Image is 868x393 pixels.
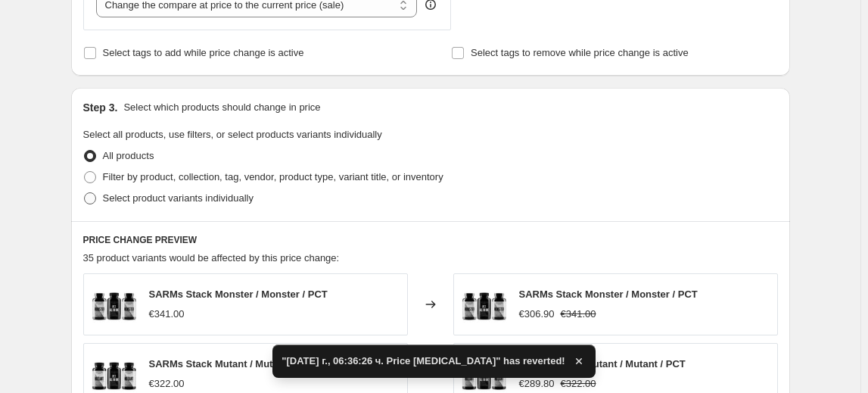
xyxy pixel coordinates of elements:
span: 35 product variants would be affected by this price change: [83,252,340,264]
span: Select all products, use filters, or select products variants individually [83,129,382,140]
span: Select tags to add while price change is active [103,47,304,58]
span: SARMs Stack Mutant / Mutant / PCT [149,358,316,370]
div: €322.00 [149,376,185,391]
strike: €341.00 [561,307,596,322]
span: SARMs Stack Mutant / Mutant / PCT [519,358,686,370]
div: €306.90 [519,307,555,322]
h2: Step 3. [83,100,118,115]
span: Select product variants individually [103,192,254,204]
span: SARMs Stack Monster / Monster / PCT [149,289,328,300]
p: Select which products should change in price [123,100,320,115]
div: €341.00 [149,307,185,322]
span: SARMs Stack Monster / Monster / PCT [519,289,698,300]
span: Filter by product, collection, tag, vendor, product type, variant title, or inventory [103,171,443,182]
img: monster_monster_pct_80x.jpg [92,282,137,327]
h6: PRICE CHANGE PREVIEW [83,234,778,246]
span: All products [103,150,154,161]
span: Select tags to remove while price change is active [471,47,689,58]
span: "[DATE] г., 06:36:26 ч. Price [MEDICAL_DATA]" has reverted! [282,354,565,369]
img: monster_monster_pct_80x.jpg [462,282,507,327]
